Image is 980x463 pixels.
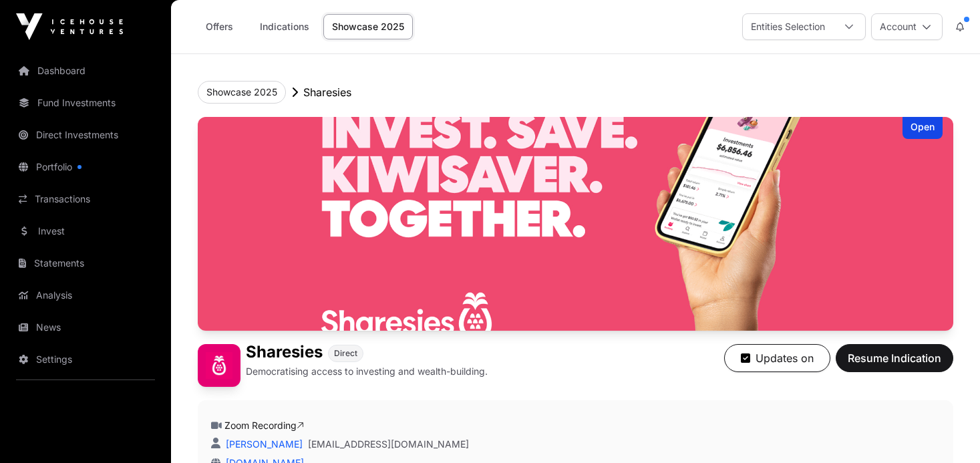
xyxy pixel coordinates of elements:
[743,14,833,39] div: Entities Selection
[198,117,953,331] img: Sharesies
[913,399,980,463] iframe: Chat Widget
[224,420,304,431] a: Zoom Recording
[11,152,160,182] a: Portfolio
[836,344,953,372] button: Resume Indication
[848,350,941,366] span: Resume Indication
[303,84,351,100] p: Sharesies
[308,438,469,451] a: [EMAIL_ADDRESS][DOMAIN_NAME]
[323,14,413,39] a: Showcase 2025
[724,344,830,372] button: Updates on
[16,13,123,40] img: Icehouse Ventures Logo
[11,56,160,86] a: Dashboard
[871,13,943,40] button: Account
[11,216,160,246] a: Invest
[192,14,246,39] a: Offers
[251,14,318,39] a: Indications
[903,117,943,139] div: Open
[198,344,240,387] img: Sharesies
[836,357,953,371] a: Resume Indication
[11,88,160,118] a: Fund Investments
[11,313,160,342] a: News
[334,348,357,359] span: Direct
[11,184,160,214] a: Transactions
[11,120,160,150] a: Direct Investments
[246,365,488,378] p: Democratising access to investing and wealth-building.
[11,345,160,374] a: Settings
[246,344,323,362] h1: Sharesies
[198,81,286,104] button: Showcase 2025
[11,249,160,278] a: Statements
[223,438,303,450] a: [PERSON_NAME]
[11,281,160,310] a: Analysis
